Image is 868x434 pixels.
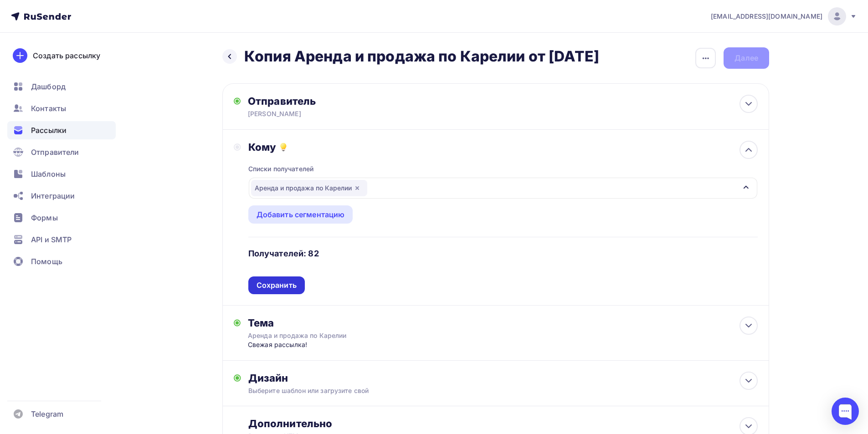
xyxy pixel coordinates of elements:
a: [EMAIL_ADDRESS][DOMAIN_NAME] [711,7,857,26]
span: Отправители [31,147,79,158]
span: Шаблоны [31,168,66,179]
span: Telegram [31,408,63,419]
div: Свежая рассылка! [248,340,428,349]
div: Списки получателей [248,164,314,174]
div: [PERSON_NAME] [248,109,426,118]
div: Дизайн [248,372,758,384]
span: API и SMTP [31,234,72,245]
div: Аренда и продажа по Карелии [248,331,410,340]
div: Сохранить [257,280,297,291]
a: Рассылки [7,121,116,139]
div: Отправитель [248,95,445,107]
span: [EMAIL_ADDRESS][DOMAIN_NAME] [711,12,822,21]
span: Интеграции [31,190,75,201]
div: Создать рассылку [33,50,100,61]
span: Рассылки [31,125,67,136]
a: Дашборд [7,77,116,96]
div: Тема [248,317,428,329]
h4: Получателей: 82 [248,248,319,259]
a: Отправители [7,143,116,161]
a: Формы [7,209,116,227]
div: Выберите шаблон или загрузите свой [248,386,707,395]
button: Аренда и продажа по Карелии [248,177,758,199]
span: Дашборд [31,81,66,92]
a: Контакты [7,99,116,117]
div: Дополнительно [248,417,758,430]
h2: Копия Аренда и продажа по Карелии от [DATE] [244,47,599,66]
span: Контакты [31,103,66,114]
span: Формы [31,212,58,223]
div: Добавить сегментацию [257,209,345,220]
span: Помощь [31,256,62,267]
div: Кому [248,141,758,153]
a: Шаблоны [7,165,116,183]
div: Аренда и продажа по Карелии [251,180,367,196]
